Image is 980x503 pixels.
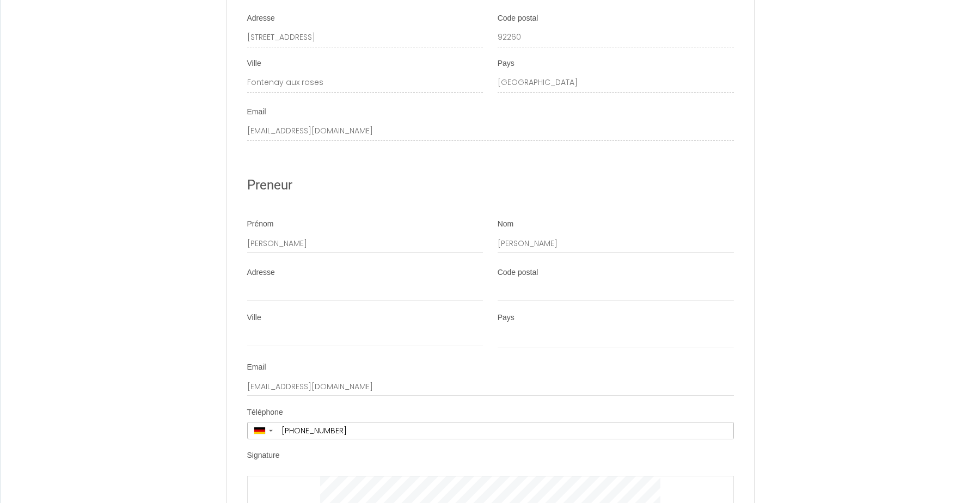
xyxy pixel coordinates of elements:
label: Code postal [498,13,538,24]
label: Ville [247,312,261,323]
label: Email [247,107,266,118]
span: ▼ [268,428,274,433]
input: +49 1512 3456789 [278,422,733,439]
label: Prénom [247,219,274,230]
label: Pays [498,58,514,69]
label: Pays [498,312,514,323]
label: Adresse [247,13,275,24]
label: Téléphone [247,407,283,418]
label: Nom [498,219,514,230]
h2: Preneur [247,175,734,196]
label: Code postal [498,267,538,278]
label: Adresse [247,267,275,278]
label: Ville [247,58,261,69]
label: Email [247,362,266,373]
label: Signature [247,450,280,461]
